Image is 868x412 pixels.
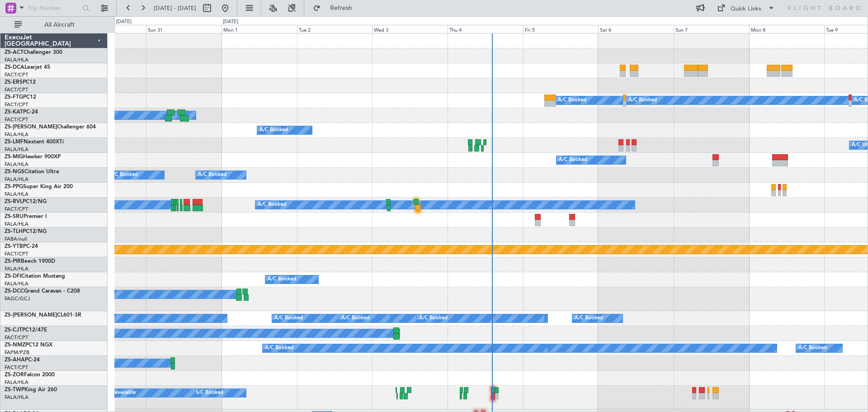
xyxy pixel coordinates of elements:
[5,95,23,100] span: ZS-FTG
[5,313,81,318] a: ZS-[PERSON_NAME]CL601-3R
[5,364,28,371] a: FACT/CPT
[5,244,38,249] a: ZS-YTBPC-24
[5,342,52,348] a: ZS-NMZPC12 NGX
[5,289,24,294] span: ZS-DCC
[5,372,55,378] a: ZS-ZORFalcon 2000
[297,25,373,33] div: Tue 2
[222,25,297,33] div: Mon 1
[198,168,226,182] div: A/C Booked
[10,18,98,32] button: All Aircraft
[259,123,288,137] div: A/C Booked
[5,229,47,234] a: ZS-TLHPC12/NG
[5,221,28,227] a: FALA/HLA
[5,313,57,318] span: ZS-[PERSON_NAME]
[558,94,586,107] div: A/C Booked
[798,341,827,355] div: A/C Booked
[5,357,40,363] a: ZS-AHAPC-24
[28,1,80,15] input: Trip Number
[5,154,61,160] a: ZS-MIGHawker 900XP
[628,94,657,107] div: A/C Booked
[5,139,64,145] a: ZS-LMFNextant 400XTi
[154,4,196,12] span: [DATE] - [DATE]
[5,184,23,189] span: ZS-PPG
[731,5,761,14] div: Quick Links
[116,18,132,26] div: [DATE]
[5,154,23,160] span: ZS-MIG
[5,274,21,279] span: ZS-DFI
[5,265,28,272] a: FALA/HLA
[5,199,47,204] a: ZS-RVLPC12/NG
[5,71,28,78] a: FACT/CPT
[5,379,28,386] a: FALA/HLA
[109,168,138,182] div: A/C Booked
[5,357,25,363] span: ZS-AHA
[5,80,36,85] a: ZS-ERSPC12
[5,86,28,93] a: FACT/CPT
[5,169,59,175] a: ZS-NGSCitation Ultra
[749,25,825,33] div: Mon 8
[712,1,779,15] button: Quick Links
[5,124,96,130] a: ZS-[PERSON_NAME]Challenger 604
[341,312,370,325] div: A/C Booked
[5,80,23,85] span: ZS-ERS
[5,169,24,175] span: ZS-NGS
[5,289,80,294] a: ZS-DCCGrand Caravan - C208
[309,1,363,15] button: Refresh
[5,334,28,341] a: FACT/CPT
[5,50,62,55] a: ZS-ACTChallenger 300
[5,109,38,115] a: ZS-KATPC-24
[24,22,95,28] span: All Aircraft
[274,312,303,325] div: A/C Booked
[223,18,238,26] div: [DATE]
[5,139,24,145] span: ZS-LMF
[5,342,25,348] span: ZS-NMZ
[5,244,23,249] span: ZS-YTB
[372,25,448,33] div: Wed 3
[322,5,360,11] span: Refresh
[5,295,30,302] a: FAGC/GCJ
[5,95,36,100] a: ZS-FTGPC12
[98,386,136,400] div: A/C Unavailable
[5,387,57,393] a: ZS-TWPKing Air 260
[195,386,223,400] div: A/C Booked
[5,191,28,198] a: FALA/HLA
[5,387,24,393] span: ZS-TWP
[598,25,674,33] div: Sat 6
[5,101,28,108] a: FACT/CPT
[5,214,47,219] a: ZS-SRUPremier I
[5,274,65,279] a: ZS-DFICitation Mustang
[5,372,24,378] span: ZS-ZOR
[5,161,28,168] a: FALA/HLA
[5,349,29,356] a: FAPM/PZB
[5,327,22,333] span: ZS-CJT
[5,65,50,70] a: ZS-DCALearjet 45
[5,50,24,55] span: ZS-ACT
[575,312,603,325] div: A/C Booked
[5,116,28,123] a: FACT/CPT
[448,25,523,33] div: Thu 4
[523,25,599,33] div: Fri 5
[559,153,587,167] div: A/C Booked
[265,341,293,355] div: A/C Booked
[5,184,73,189] a: ZS-PPGSuper King Air 200
[5,199,23,204] span: ZS-RVL
[5,146,28,153] a: FALA/HLA
[5,236,27,242] a: FABA/null
[5,251,28,257] a: FACT/CPT
[5,229,23,234] span: ZS-TLH
[5,280,28,287] a: FALA/HLA
[5,206,28,213] a: FACT/CPT
[5,394,28,401] a: FALA/HLA
[5,259,21,264] span: ZS-PIR
[5,131,28,138] a: FALA/HLA
[5,124,57,130] span: ZS-[PERSON_NAME]
[5,65,24,70] span: ZS-DCA
[146,25,222,33] div: Sun 31
[268,273,296,286] div: A/C Booked
[5,327,47,333] a: ZS-CJTPC12/47E
[5,176,28,183] a: FALA/HLA
[5,214,24,219] span: ZS-SRU
[674,25,749,33] div: Sun 7
[419,312,448,325] div: A/C Booked
[258,198,286,212] div: A/C Booked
